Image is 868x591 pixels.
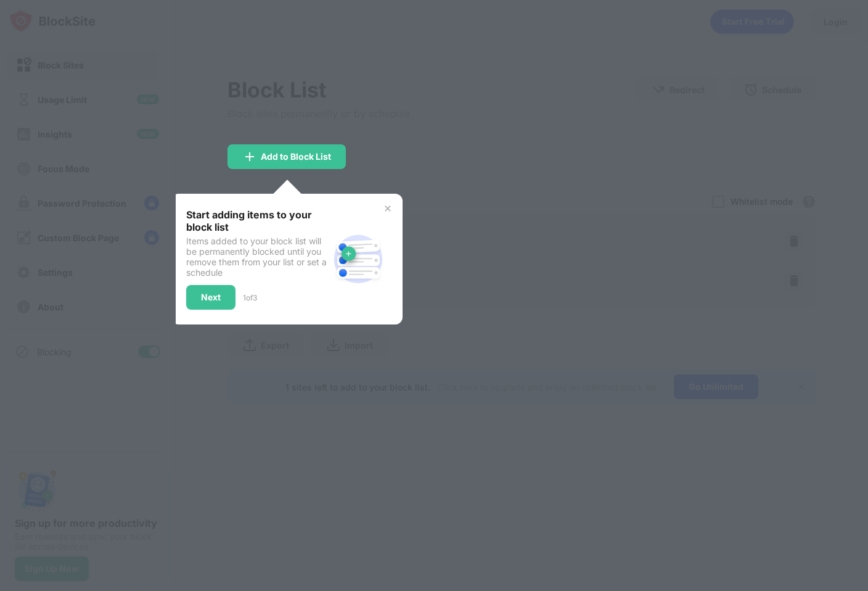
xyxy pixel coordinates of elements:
div: Start adding items to your block list [186,209,329,233]
div: Next [201,292,221,302]
img: x-button.svg [383,204,393,213]
div: Add to Block List [261,152,331,162]
img: block-site.svg [329,229,388,289]
div: Items added to your block list will be permanently blocked until you remove them from your list o... [186,236,329,278]
div: 1 of 3 [243,293,257,302]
